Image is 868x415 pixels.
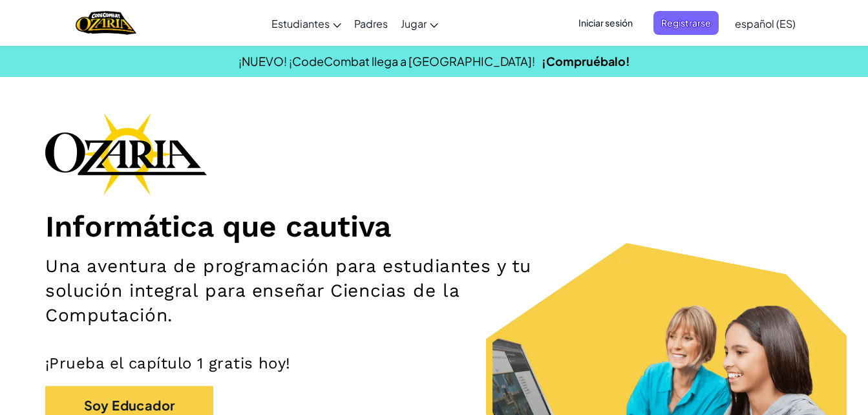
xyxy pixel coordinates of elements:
a: ¡Compruébalo! [542,54,630,69]
a: Jugar [394,6,445,41]
button: Registrarse [653,11,719,35]
a: Padres [348,6,394,41]
img: Home [76,10,136,36]
h2: Una aventura de programación para estudiantes y tu solución integral para enseñar Ciencias de la ... [45,254,566,328]
p: ¡Prueba el capítulo 1 gratis hoy! [45,354,823,373]
a: Estudiantes [265,6,348,41]
button: Iniciar sesión [571,11,640,35]
a: español (ES) [728,6,802,41]
span: español (ES) [735,17,796,30]
span: Jugar [401,17,427,30]
a: Ozaria by CodeCombat logo [76,10,136,36]
h1: Informática que cautiva [45,208,823,244]
img: Ozaria branding logo [45,112,207,195]
span: ¡NUEVO! ¡CodeCombat llega a [GEOGRAPHIC_DATA]! [238,54,535,69]
span: Estudiantes [271,17,330,30]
